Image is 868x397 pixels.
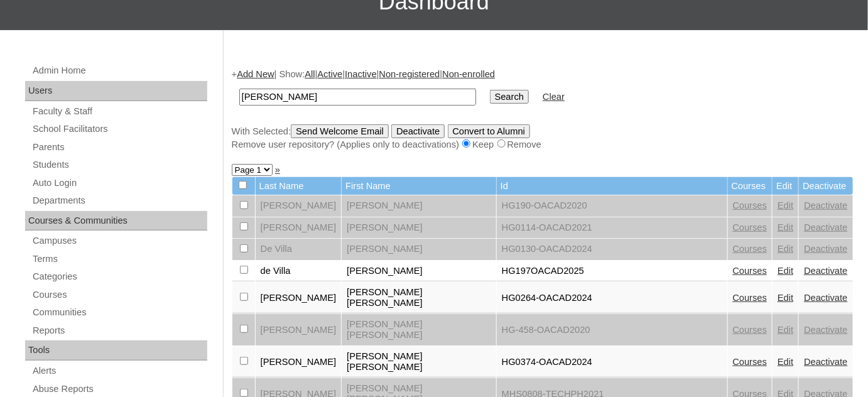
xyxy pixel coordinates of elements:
[31,233,207,249] a: Campuses
[448,124,531,138] input: Convert to Alumni
[256,195,342,217] td: [PERSON_NAME]
[31,175,207,191] a: Auto Login
[490,90,529,104] input: Search
[239,89,476,106] input: Search
[799,177,852,195] td: Deactivate
[31,157,207,173] a: Students
[733,325,768,335] a: Courses
[31,193,207,209] a: Departments
[778,266,793,276] a: Edit
[733,266,768,276] a: Courses
[31,121,207,137] a: School Facilitators
[497,217,727,239] td: HG0114-OACAD2021
[237,69,274,79] a: Add New
[31,139,207,155] a: Parents
[342,217,496,239] td: [PERSON_NAME]
[391,124,445,138] input: Deactivate
[733,222,768,232] a: Courses
[256,261,342,282] td: de Villa
[804,293,847,303] a: Deactivate
[497,282,727,313] td: HG0264-OACAD2024
[778,200,793,210] a: Edit
[305,69,315,79] a: All
[342,346,496,378] td: [PERSON_NAME] [PERSON_NAME]
[31,305,207,320] a: Communities
[379,69,440,79] a: Non-registered
[31,323,207,339] a: Reports
[342,282,496,313] td: [PERSON_NAME] [PERSON_NAME]
[31,251,207,267] a: Terms
[342,239,496,260] td: [PERSON_NAME]
[497,261,727,282] td: HG197OACAD2025
[342,177,496,195] td: First Name
[497,346,727,378] td: HG0374-OACAD2024
[497,195,727,217] td: HG190-OACAD2020
[31,269,207,285] a: Categories
[778,293,793,303] a: Edit
[275,165,280,175] a: »
[256,314,342,345] td: [PERSON_NAME]
[342,195,496,217] td: [PERSON_NAME]
[342,261,496,282] td: [PERSON_NAME]
[733,293,768,303] a: Courses
[804,222,847,232] a: Deactivate
[256,282,342,313] td: [PERSON_NAME]
[232,138,854,151] div: Remove user repository? (Applies only to deactivations) Keep Remove
[497,177,727,195] td: Id
[25,81,207,101] div: Users
[31,381,207,397] a: Abuse Reports
[31,63,207,79] a: Admin Home
[256,239,342,260] td: De Villa
[543,92,565,102] a: Clear
[31,287,207,303] a: Courses
[342,314,496,345] td: [PERSON_NAME] [PERSON_NAME]
[318,69,343,79] a: Active
[256,177,342,195] td: Last Name
[733,244,768,254] a: Courses
[31,363,207,379] a: Alerts
[733,357,768,367] a: Courses
[256,346,342,378] td: [PERSON_NAME]
[345,69,377,79] a: Inactive
[778,222,793,232] a: Edit
[256,217,342,239] td: [PERSON_NAME]
[31,104,207,119] a: Faculty & Staff
[778,244,793,254] a: Edit
[773,177,798,195] td: Edit
[25,211,207,231] div: Courses & Communities
[232,68,854,151] div: + | Show: | | | |
[804,244,847,254] a: Deactivate
[804,200,847,210] a: Deactivate
[232,124,854,151] div: With Selected:
[778,325,793,335] a: Edit
[804,325,847,335] a: Deactivate
[497,239,727,260] td: HG0130-OACAD2024
[728,177,773,195] td: Courses
[778,357,793,367] a: Edit
[804,357,847,367] a: Deactivate
[804,266,847,276] a: Deactivate
[291,124,389,138] input: Send Welcome Email
[25,340,207,361] div: Tools
[442,69,495,79] a: Non-enrolled
[733,200,768,210] a: Courses
[497,314,727,345] td: HG-458-OACAD2020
